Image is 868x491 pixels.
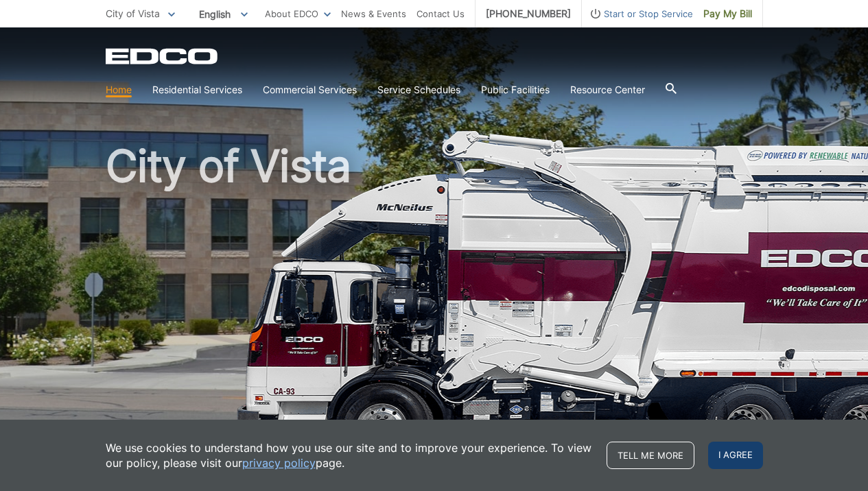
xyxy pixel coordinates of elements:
a: Commercial Services [263,82,357,97]
span: I agree [708,442,763,469]
a: Resource Center [570,82,645,97]
a: EDCD logo. Return to the homepage. [106,48,220,64]
a: privacy policy [242,455,316,470]
span: Pay My Bill [703,6,752,21]
a: About EDCO [265,6,331,21]
a: News & Events [341,6,406,21]
a: Contact Us [417,6,465,21]
h1: City of Vista [106,144,763,445]
a: Service Schedules [377,82,460,97]
a: Residential Services [152,82,242,97]
a: Public Facilities [481,82,550,97]
a: Tell me more [607,442,694,469]
p: We use cookies to understand how you use our site and to improve your experience. To view our pol... [106,440,593,470]
span: City of Vista [106,8,160,19]
span: English [189,3,258,25]
a: Home [106,82,132,97]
